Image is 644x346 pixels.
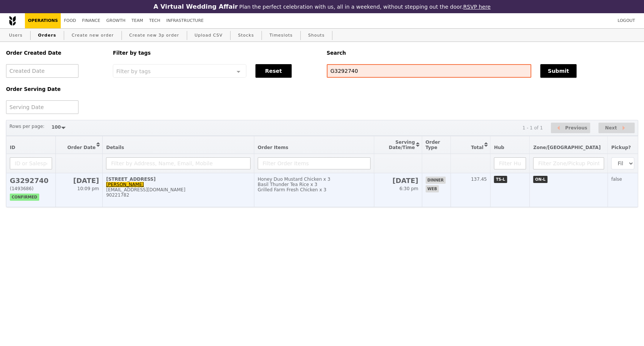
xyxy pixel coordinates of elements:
input: Filter Hub [494,157,526,169]
span: Pickup? [611,145,631,150]
span: 6:30 pm [399,186,418,191]
a: Infrastructure [163,13,207,28]
span: Order Items [258,145,288,150]
span: TS-L [494,176,507,183]
span: ON-L [533,176,547,183]
span: Next [605,123,617,132]
div: Basil Thunder Tea Rice x 3 [258,182,370,187]
span: dinner [426,177,446,184]
a: Orders [35,29,59,42]
span: 10:09 pm [77,186,99,191]
input: ID or Salesperson name [10,157,52,169]
span: confirmed [10,194,39,201]
a: Growth [103,13,129,28]
h3: A Virtual Wedding Affair [154,3,238,10]
span: Zone/[GEOGRAPHIC_DATA] [533,145,601,150]
a: [PERSON_NAME] [106,182,144,187]
div: [EMAIL_ADDRESS][DOMAIN_NAME] [106,187,251,192]
a: Logout [615,13,638,28]
span: Order Type [426,140,440,150]
a: Finance [79,13,103,28]
span: 137.45 [471,177,487,182]
label: Rows per page: [9,123,45,130]
a: Stocks [235,29,257,42]
a: Upload CSV [192,29,226,42]
a: Timeslots [266,29,295,42]
input: Search any field [327,64,531,78]
a: Operations [25,13,61,28]
a: Users [6,29,26,42]
h2: [DATE] [378,177,418,185]
button: Reset [255,64,292,78]
h5: Order Created Date [6,50,104,56]
h5: Filter by tags [113,50,317,56]
h2: G3292740 [10,177,52,185]
h2: [DATE] [59,177,99,185]
div: (1493686) [10,186,52,191]
a: Team [128,13,146,28]
button: Submit [540,64,576,78]
input: Created Date [6,64,78,78]
span: ID [10,145,15,150]
input: Filter Zone/Pickup Point [533,157,604,169]
a: Create new 3p order [126,29,182,42]
span: web [426,185,439,192]
div: Plan the perfect celebration with us, all in a weekend, without stepping out the door. [108,3,537,10]
span: Details [106,145,124,150]
span: Previous [565,123,587,132]
input: Filter Order Items [258,157,370,169]
div: 1 - 1 of 1 [522,125,543,131]
div: Grilled Farm Fresh Chicken x 3 [258,187,370,192]
button: Previous [551,123,590,134]
div: [STREET_ADDRESS] [106,177,251,182]
input: Filter by Address, Name, Email, Mobile [106,157,251,169]
span: Hub [494,145,504,150]
h5: Order Serving Date [6,86,104,92]
div: Honey Duo Mustard Chicken x 3 [258,177,370,182]
a: Create new order [69,29,117,42]
span: Filter by tags [116,68,151,74]
a: RSVP here [463,4,491,10]
button: Next [598,123,635,134]
span: false [611,177,622,182]
input: Serving Date [6,100,78,114]
a: Shouts [305,29,328,42]
a: Food [61,13,79,28]
a: Tech [146,13,163,28]
img: Grain logo [9,16,16,26]
div: 90221782 [106,192,251,198]
h5: Search [327,50,638,56]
